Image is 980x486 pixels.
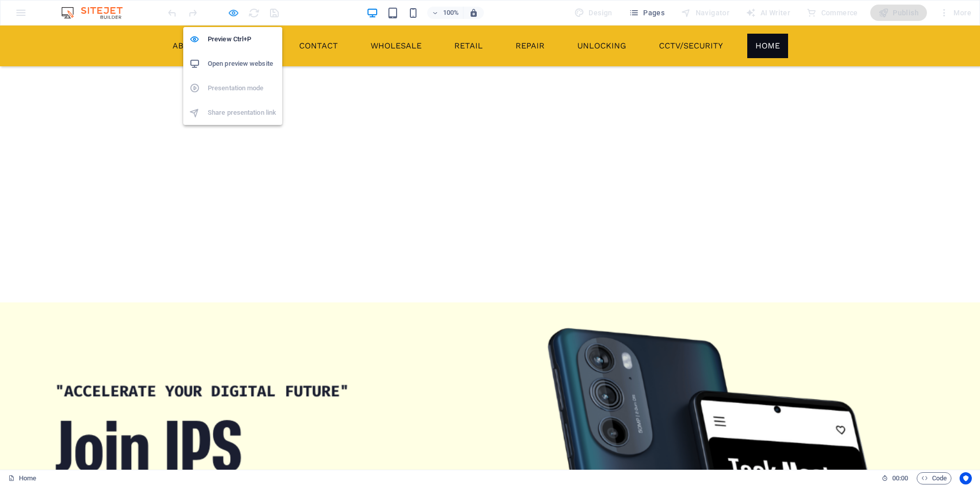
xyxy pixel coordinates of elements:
[881,472,909,484] h6: Session time
[208,58,276,70] h6: Open preview website
[443,7,459,19] h6: 100%
[208,33,276,45] h6: Preview Ctrl+P
[427,7,463,19] button: 100%
[469,8,478,17] i: On resize automatically adjust zoom level to fit chosen device.
[8,472,36,484] a: Click to cancel selection. Double-click to open Pages
[917,472,951,484] button: Code
[921,472,947,484] span: Code
[892,472,908,484] span: 00 00
[59,7,135,19] img: Editor Logo
[570,5,617,21] div: Design (Ctrl+Alt+Y)
[625,5,669,21] button: Pages
[899,474,901,482] span: :
[629,8,665,18] span: Pages
[960,472,972,484] button: Usercentrics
